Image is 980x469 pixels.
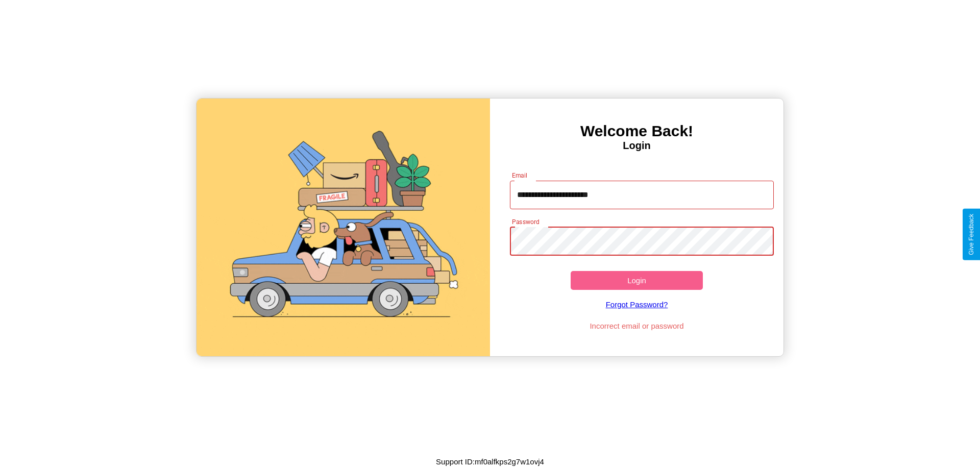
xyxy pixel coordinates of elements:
[197,98,490,356] img: gif
[490,140,783,152] h4: Login
[436,455,544,468] p: Support ID: mf0alfkps2g7w1ovj4
[571,271,703,290] button: Login
[505,319,769,333] p: Incorrect email or password
[512,217,539,226] label: Password
[505,290,769,319] a: Forgot Password?
[968,214,975,255] div: Give Feedback
[490,122,783,140] h3: Welcome Back!
[512,171,528,180] label: Email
